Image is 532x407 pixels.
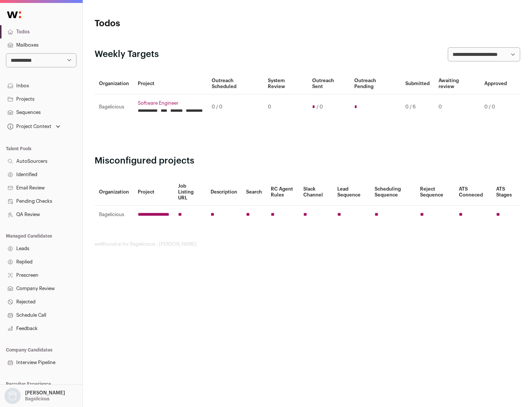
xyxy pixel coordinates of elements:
td: 0 / 0 [207,94,263,120]
th: Awaiting review [434,73,480,94]
td: 0 / 6 [401,94,434,120]
h2: Weekly Targets [95,48,159,60]
th: System Review [263,73,307,94]
footer: wellfound:ai for Bagelicious - [PERSON_NAME] [95,241,520,247]
td: 0 [434,94,480,120]
p: Bagelicious [25,396,50,402]
th: RC Agent Rules [266,179,299,206]
th: Project [133,73,207,94]
td: 0 / 0 [480,94,511,120]
button: Open dropdown [3,388,66,404]
th: Search [242,179,266,206]
p: [PERSON_NAME] [25,390,65,396]
th: Outreach Sent [308,73,350,94]
button: Open dropdown [6,121,62,132]
th: Outreach Scheduled [207,73,263,94]
th: Description [206,179,242,206]
div: Project Context [6,124,51,129]
th: Organization [95,179,133,206]
th: Organization [95,73,133,94]
img: Wellfound [3,7,25,22]
th: Slack Channel [299,179,333,206]
th: ATS Conneced [454,179,491,206]
th: Submitted [401,73,434,94]
img: nopic.png [4,388,21,404]
span: / 0 [317,104,323,110]
th: Scheduling Sequence [370,179,416,206]
td: Bagelicious [95,206,133,224]
td: Bagelicious [95,94,133,120]
th: Reject Sequence [416,179,455,206]
th: Project [133,179,174,206]
h2: Misconfigured projects [95,155,520,167]
a: Software Engineer [138,100,203,106]
th: Approved [480,73,511,94]
h1: Todos [95,18,236,30]
th: Outreach Pending [350,73,400,94]
th: Lead Sequence [333,179,370,206]
td: 0 [263,94,307,120]
th: Job Listing URL [174,179,206,206]
th: ATS Stages [492,179,520,206]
